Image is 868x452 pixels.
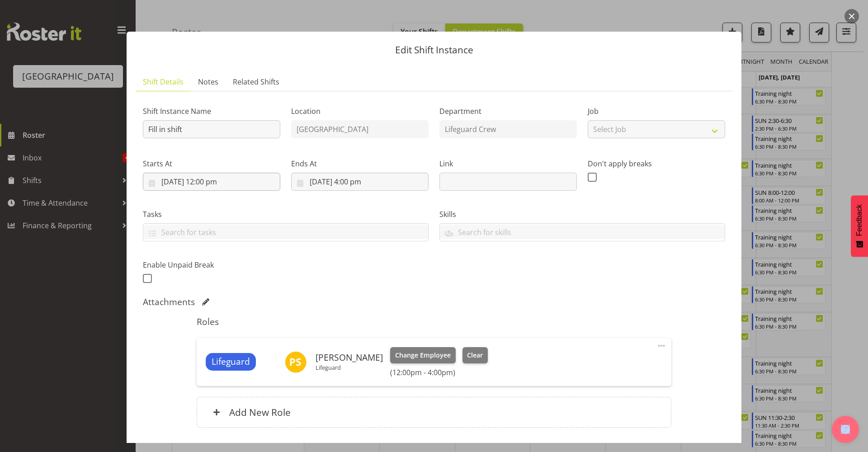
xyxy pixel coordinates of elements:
label: Starts At [143,158,280,169]
input: Shift Instance Name [143,120,280,138]
label: Skills [439,209,725,220]
label: Link [439,158,577,169]
img: help-xxl-2.png [841,425,850,434]
label: Department [439,106,577,117]
h6: (12:00pm - 4:00pm) [390,368,488,377]
span: Notes [198,76,218,87]
h6: Add New Role [229,406,291,418]
h6: [PERSON_NAME] [316,353,383,363]
label: Don't apply breaks [588,158,725,169]
span: Related Shifts [233,76,279,87]
label: Enable Unpaid Break [143,259,280,270]
span: Shift Details [143,76,184,87]
input: Search for skills [440,225,725,239]
input: Search for tasks [143,225,428,239]
label: Shift Instance Name [143,106,280,117]
label: Tasks [143,209,429,220]
button: Clear [462,347,488,363]
span: Lifeguard [212,355,250,368]
button: Change Employee [390,347,456,363]
p: Lifeguard [316,364,383,371]
h5: Attachments [143,297,195,307]
img: pyper-smith11244.jpg [285,351,307,373]
button: Feedback - Show survey [851,195,868,257]
span: Clear [467,350,483,360]
label: Location [291,106,429,117]
input: Click to select... [143,173,280,191]
input: Click to select... [291,173,429,191]
span: Feedback [855,204,863,236]
h5: Roles [197,316,671,327]
label: Job [588,106,725,117]
span: Change Employee [395,350,451,360]
p: Edit Shift Instance [136,45,732,55]
label: Ends At [291,158,429,169]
